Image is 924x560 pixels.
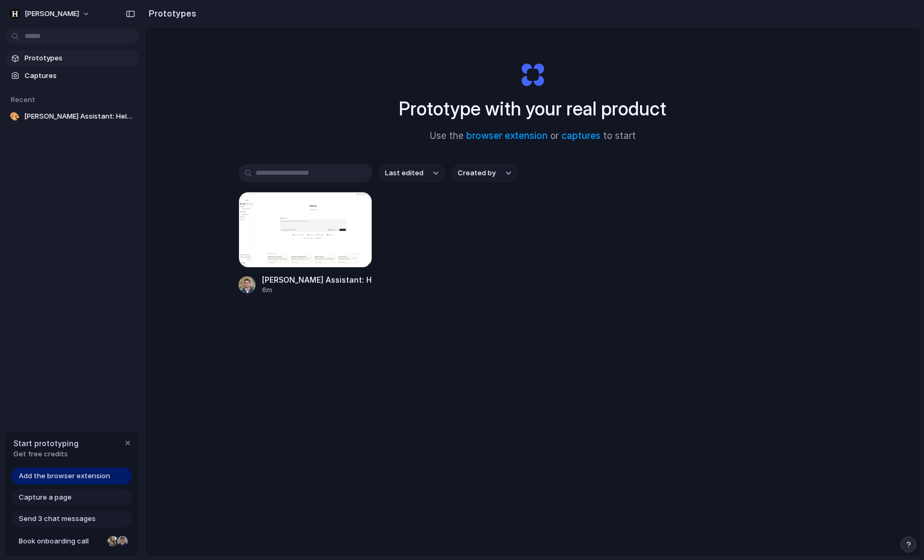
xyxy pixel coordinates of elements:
button: Last edited [379,164,445,182]
div: [PERSON_NAME] Assistant: Help Button Addition [262,274,372,285]
span: Created by [458,168,496,178]
span: [PERSON_NAME] Assistant: Help Button Addition [24,111,135,122]
a: Harvey Assistant: Help Button Addition[PERSON_NAME] Assistant: Help Button Addition6m [238,192,372,295]
span: Book onboarding call [19,536,103,547]
h1: Prototype with your real product [399,95,666,123]
div: 🎨 [10,111,20,122]
span: Recent [11,95,35,104]
a: 🎨[PERSON_NAME] Assistant: Help Button Addition [5,108,139,125]
button: Created by [451,164,518,182]
span: Send 3 chat messages [19,514,96,524]
span: Prototypes [25,53,135,64]
a: Captures [5,68,139,84]
a: Book onboarding call [11,533,132,550]
a: browser extension [466,130,548,141]
div: Christian Iacullo [116,535,129,548]
a: captures [561,130,600,141]
span: Use the or to start [430,129,636,143]
button: [PERSON_NAME] [5,5,96,22]
h2: Prototypes [144,7,196,20]
span: Add the browser extension [19,471,110,481]
span: [PERSON_NAME] [25,9,79,19]
span: Start prototyping [13,438,79,449]
span: Get free credits [13,449,79,460]
a: Prototypes [5,50,139,66]
div: 6m [262,285,372,295]
span: Last edited [385,168,423,178]
div: Nicole Kubica [106,535,119,548]
span: Capture a page [19,492,72,503]
span: Captures [25,71,135,81]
